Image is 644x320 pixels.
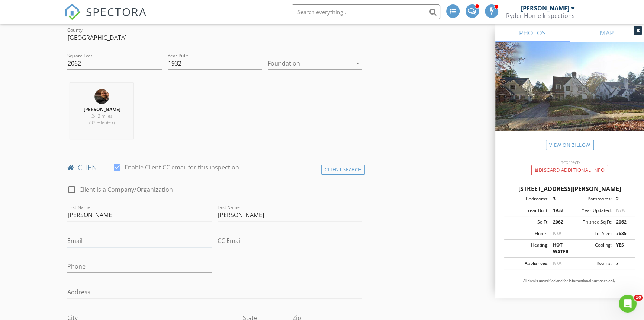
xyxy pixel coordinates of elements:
[506,242,548,255] div: Heating:
[548,219,570,225] div: 2062
[570,196,612,202] div: Bathrooms:
[89,120,115,126] span: (32 minutes)
[67,163,362,172] h4: client
[570,219,612,225] div: Finished Sq Ft:
[570,207,612,214] div: Year Updated:
[634,295,643,301] span: 10
[570,260,612,267] div: Rooms:
[546,140,594,150] a: View on Zillow
[353,59,362,68] i: arrow_drop_down
[506,196,548,202] div: Bedrooms:
[612,219,633,225] div: 2062
[495,42,644,149] img: streetview
[612,196,633,202] div: 2
[86,4,147,19] span: SPECTORA
[612,260,633,267] div: 7
[548,242,570,255] div: HOT WATER
[506,207,548,214] div: Year Built:
[321,165,365,175] div: Client Search
[570,24,644,42] a: MAP
[506,260,548,267] div: Appliances:
[94,89,109,104] img: headshot1.jpg
[506,219,548,225] div: Sq Ft:
[548,207,570,214] div: 1932
[548,196,570,202] div: 3
[84,106,120,113] strong: [PERSON_NAME]
[612,242,633,255] div: YES
[91,113,113,119] span: 24.2 miles
[504,184,635,193] div: [STREET_ADDRESS][PERSON_NAME]
[570,230,612,237] div: Lot Size:
[64,4,81,20] img: The Best Home Inspection Software - Spectora
[506,12,575,19] div: Ryder Home Inspections
[521,4,569,12] div: [PERSON_NAME]
[616,207,625,213] span: N/A
[79,186,173,193] label: Client is a Company/Organization
[531,165,608,175] div: Discard Additional info
[495,24,570,42] a: PHOTOS
[553,230,561,237] span: N/A
[506,230,548,237] div: Floors:
[64,10,147,26] a: SPECTORA
[570,242,612,255] div: Cooling:
[619,295,637,313] iframe: Intercom live chat
[292,4,440,19] input: Search everything...
[612,230,633,237] div: 7685
[125,164,239,171] label: Enable Client CC email for this inspection
[495,159,644,165] div: Incorrect?
[504,278,635,283] p: All data is unverified and for informational purposes only.
[553,260,561,266] span: N/A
